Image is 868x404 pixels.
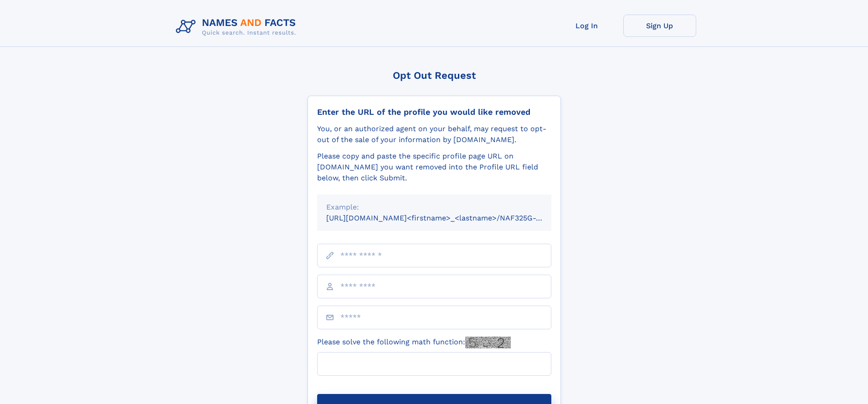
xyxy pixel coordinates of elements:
[317,337,511,348] label: Please solve the following math function:
[317,107,551,117] div: Enter the URL of the profile you would like removed
[308,70,561,81] div: Opt Out Request
[623,15,696,37] a: Sign Up
[317,123,551,145] div: You, or an authorized agent on your behalf, may request to opt-out of the sale of your informatio...
[172,15,303,39] img: Logo Names and Facts
[326,202,542,213] div: Example:
[317,151,551,184] div: Please copy and paste the specific profile page URL on [DOMAIN_NAME] you want removed into the Pr...
[550,15,623,37] a: Log In
[326,214,569,222] small: [URL][DOMAIN_NAME]<firstname>_<lastname>/NAF325G-xxxxxxxx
